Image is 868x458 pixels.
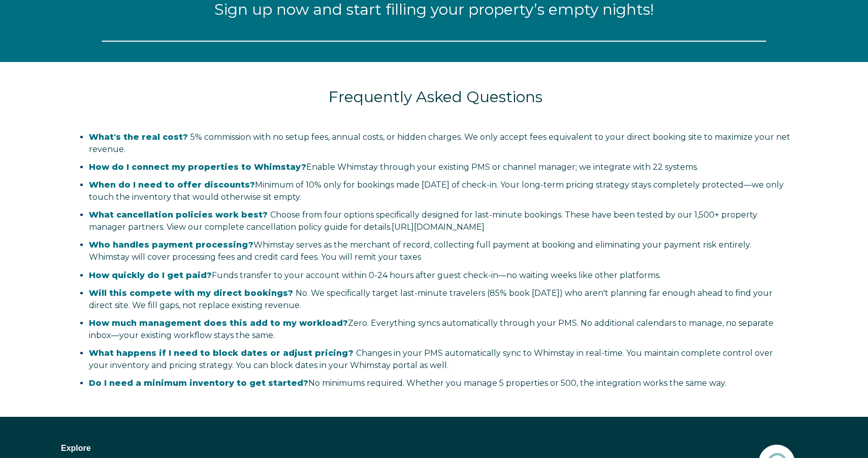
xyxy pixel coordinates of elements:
strong: How quickly do I get paid? [89,270,212,280]
strong: How do I connect my properties to Whimstay? [89,162,306,172]
span: Funds transfer to your account within 0-24 hours after guest check-in—no waiting weeks like other... [89,270,661,280]
span: Enable Whimstay through your existing PMS or channel manager; we integrate with 22 systems. [89,162,698,172]
span: Choose from four options specifically designed for last-minute bookings. These have been tested b... [89,210,757,232]
strong: When do I need to offer discounts? [89,180,255,190]
span: Frequently Asked Questions [329,87,542,106]
span: Whimstay serves as the merchant of record, collecting full payment at booking and eliminating you... [89,240,751,262]
span: No. We specifically target last-minute travelers (85% book [DATE]) who aren't planning far enough... [89,288,773,310]
span: 5% commission with no setup fees, annual costs, or hidden charges. We only accept fees equivalent... [89,132,790,154]
span: Minimum of 10% [255,180,322,190]
span: No minimums required. Whether you manage 5 properties or 500, the integration works the same way. [89,378,726,388]
span: What happens if I need to block dates or adjust pricing? [89,348,353,358]
span: Changes in your PMS automatically sync to Whimstay in real-time. You maintain complete control ov... [89,348,773,370]
strong: Do I need a minimum inventory to get started? [89,378,308,388]
span: What's the real cost? [89,132,188,142]
strong: Who handles payment processing? [89,240,253,250]
span: Zero. Everything syncs automatically through your PMS. No additional calendars to manage, no sepa... [89,318,774,340]
span: only for bookings made [DATE] of check-in. Your long-term pricing strategy stays completely prote... [89,180,784,202]
a: Vínculo https://salespage.whimstay.com/cancellation-policy-options [392,222,485,232]
span: Explore [61,444,91,452]
span: What cancellation policies work best? [89,210,268,220]
span: Will this compete with my direct bookings? [89,288,293,298]
strong: How much management does this add to my workload? [89,318,348,328]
